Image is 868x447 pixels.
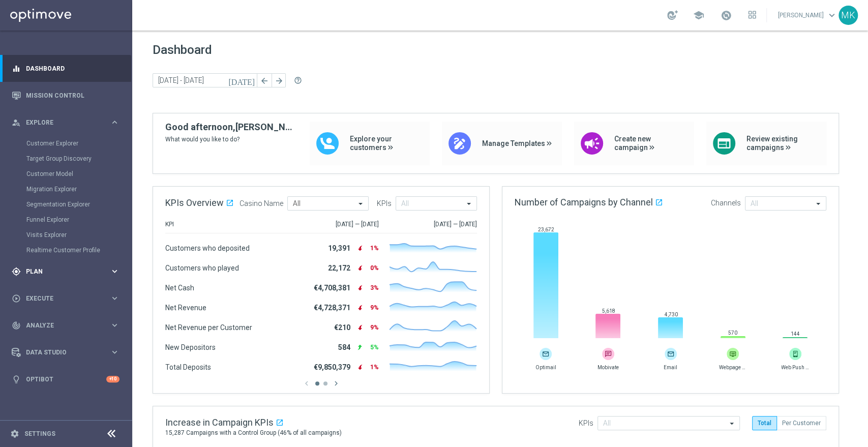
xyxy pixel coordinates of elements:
[26,82,119,109] a: Mission Control
[110,266,119,276] i: keyboard_arrow_right
[26,166,131,182] div: Customer Model
[110,347,119,357] i: keyboard_arrow_right
[11,294,120,303] button: play_circle_outline Execute keyboard_arrow_right
[110,293,119,303] i: keyboard_arrow_right
[11,65,120,73] button: equalizer Dashboard
[26,182,131,197] div: Migration Explorer
[12,366,119,393] div: Optibot
[11,348,120,356] button: Data Studio keyboard_arrow_right
[12,267,21,276] i: gps_fixed
[777,8,839,23] a: [PERSON_NAME]keyboard_arrow_down
[12,375,21,384] i: lightbulb
[26,243,131,258] div: Realtime Customer Profile
[12,294,110,303] div: Execute
[11,92,120,100] button: Mission Control
[26,227,131,243] div: Visits Explorer
[12,294,21,303] i: play_circle_outline
[26,197,131,212] div: Segmentation Explorer
[26,366,106,393] a: Optibot
[26,200,106,208] a: Segmentation Explorer
[26,155,106,163] a: Target Group Discovery
[26,322,110,329] span: Analyze
[11,375,120,383] button: lightbulb Optibot +10
[26,55,119,82] a: Dashboard
[26,120,110,126] span: Explore
[12,118,110,127] div: Explore
[11,118,120,127] button: person_search Explore keyboard_arrow_right
[826,10,837,21] span: keyboard_arrow_down
[26,216,106,224] a: Funnel Explorer
[26,269,110,275] span: Plan
[12,55,119,82] div: Dashboard
[26,231,106,239] a: Visits Explorer
[26,295,110,302] span: Execute
[11,321,120,330] button: track_changes Analyze keyboard_arrow_right
[693,10,704,21] span: school
[26,139,106,147] a: Customer Explorer
[10,429,19,438] i: settings
[26,246,106,254] a: Realtime Customer Profile
[839,6,858,25] div: MK
[11,267,120,276] button: gps_fixed Plan keyboard_arrow_right
[12,118,21,127] i: person_search
[12,64,21,73] i: equalizer
[12,321,21,330] i: track_changes
[26,349,110,355] span: Data Studio
[106,376,119,382] div: +10
[26,136,131,151] div: Customer Explorer
[26,185,106,193] a: Migration Explorer
[12,267,110,276] div: Plan
[12,321,110,330] div: Analyze
[110,117,119,127] i: keyboard_arrow_right
[12,82,119,109] div: Mission Control
[26,170,106,178] a: Customer Model
[26,212,131,227] div: Funnel Explorer
[12,348,110,357] div: Data Studio
[110,320,119,330] i: keyboard_arrow_right
[26,151,131,166] div: Target Group Discovery
[24,431,55,437] a: Settings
